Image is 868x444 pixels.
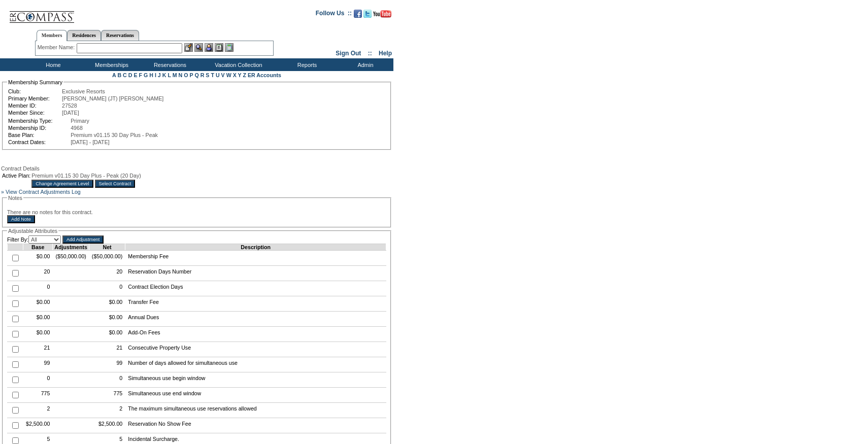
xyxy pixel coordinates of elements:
[89,418,125,433] td: $2,500.00
[9,3,75,23] img: Compass Home
[62,103,77,109] span: 27528
[62,95,163,101] span: [PERSON_NAME] (JT) [PERSON_NAME]
[155,72,156,78] a: I
[23,296,53,312] td: $0.00
[221,72,225,78] a: V
[23,244,53,251] td: Base
[225,43,233,52] img: b_calculator.gif
[89,266,125,281] td: 20
[201,72,205,78] a: R
[89,312,125,327] td: $0.00
[8,88,61,94] td: Club:
[140,58,198,71] td: Reservations
[23,418,53,433] td: $2,500.00
[23,372,53,388] td: 0
[81,58,140,71] td: Memberships
[206,72,209,78] a: S
[23,58,81,71] td: Home
[62,88,105,94] span: Exclusive Resorts
[149,72,153,78] a: H
[123,72,127,78] a: C
[248,72,281,78] a: ER Accounts
[194,72,198,78] a: Q
[211,72,214,78] a: T
[125,403,386,418] td: The maximum simultaneous use reservations allowed
[112,72,116,78] a: A
[8,103,61,109] td: Member ID:
[335,58,393,71] td: Admin
[194,43,203,52] img: View
[89,342,125,357] td: 21
[31,173,141,179] span: Premium v01.15 30 Day Plus - Peak (20 Day)
[168,72,171,78] a: L
[125,388,386,403] td: Simultaneous use end window
[354,10,362,18] img: Become our fan on Facebook
[373,13,391,19] a: Subscribe to our YouTube Channel
[89,296,125,312] td: $0.00
[8,110,61,116] td: Member Since:
[8,139,70,145] td: Contract Dates:
[243,72,246,78] a: Z
[8,125,70,131] td: Membership ID:
[379,50,392,57] a: Help
[7,235,61,244] td: Filter By:
[7,209,93,215] span: There are no notes for this contract.
[89,403,125,418] td: 2
[71,125,83,131] span: 4968
[144,72,148,78] a: G
[8,132,70,138] td: Base Plan:
[198,58,277,71] td: Vacation Collection
[67,30,101,41] a: Residences
[62,235,104,244] input: Add Adjustment
[7,195,23,201] legend: Notes
[184,43,193,52] img: b_edit.gif
[2,173,30,179] td: Active Plan:
[117,72,121,78] a: B
[89,281,125,296] td: 0
[216,72,220,78] a: U
[62,110,79,116] span: [DATE]
[23,403,53,418] td: 2
[71,139,110,145] span: [DATE] - [DATE]
[368,50,372,57] span: ::
[95,180,136,188] input: Select Contract
[316,9,352,21] td: Follow Us ::
[37,30,68,41] a: Members
[373,10,391,18] img: Subscribe to our YouTube Channel
[1,165,392,172] div: Contract Details
[23,342,53,357] td: 21
[363,10,372,18] img: Follow us on Twitter
[179,72,183,78] a: N
[125,312,386,327] td: Annual Dues
[89,327,125,342] td: $0.00
[89,372,125,388] td: 0
[125,296,386,312] td: Transfer Fee
[23,388,53,403] td: 775
[238,72,242,78] a: Y
[89,357,125,372] td: 99
[125,244,386,251] td: Description
[125,281,386,296] td: Contract Election Days
[8,118,70,124] td: Membership Type:
[31,180,93,188] input: Change Agreement Level
[71,118,89,124] span: Primary
[205,43,213,52] img: Impersonate
[7,215,35,223] input: Add Note
[89,251,125,266] td: ($50,000.00)
[125,266,386,281] td: Reservation Days Number
[226,72,231,78] a: W
[139,72,142,78] a: F
[23,327,53,342] td: $0.00
[7,79,63,85] legend: Membership Summary
[23,357,53,372] td: 99
[125,418,386,433] td: Reservation No Show Fee
[233,72,237,78] a: X
[23,281,53,296] td: 0
[354,13,362,19] a: Become our fan on Facebook
[162,72,166,78] a: K
[23,251,53,266] td: $0.00
[23,266,53,281] td: 20
[158,72,161,78] a: J
[125,327,386,342] td: Add-On Fees
[38,43,77,52] div: Member Name:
